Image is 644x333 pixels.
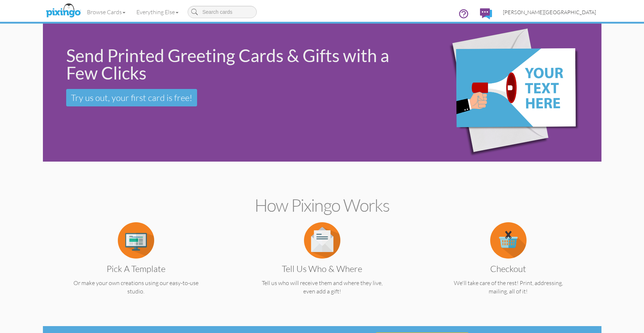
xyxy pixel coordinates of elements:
a: Everything Else [131,3,184,21]
input: Search cards [188,6,257,18]
p: Tell us who will receive them and where they live, even add a gift! [243,279,401,296]
h2: How Pixingo works [56,196,589,215]
h3: Tell us Who & Where [249,264,396,273]
img: item.alt [118,222,154,259]
iframe: Chat [644,333,644,333]
h3: Checkout [435,264,582,273]
p: Or make your own creations using our easy-to-use studio. [57,279,215,296]
span: Try us out, your first card is free! [71,92,192,103]
a: Browse Cards [81,3,131,21]
img: comments.svg [480,8,492,19]
span: [PERSON_NAME][GEOGRAPHIC_DATA] [503,9,596,15]
a: Checkout We'll take care of the rest! Print, addressing, mailing, all of it! [429,236,587,296]
a: [PERSON_NAME][GEOGRAPHIC_DATA] [497,3,601,21]
img: item.alt [490,222,527,259]
div: Send Printed Greeting Cards & Gifts with a Few Clicks [66,47,409,82]
a: Tell us Who & Where Tell us who will receive them and where they live, even add a gift! [243,236,401,296]
p: We'll take care of the rest! Print, addressing, mailing, all of it! [429,279,587,296]
img: item.alt [304,222,340,259]
a: Pick a Template Or make your own creations using our easy-to-use studio. [57,236,215,296]
h3: Pick a Template [63,264,209,273]
img: eb544e90-0942-4412-bfe0-c610d3f4da7c.png [421,13,597,172]
a: Try us out, your first card is free! [66,89,197,106]
img: pixingo logo [44,2,83,20]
